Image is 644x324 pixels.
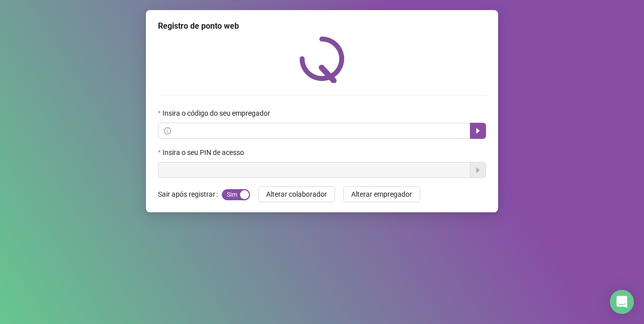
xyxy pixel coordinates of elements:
[158,186,222,202] label: Sair após registrar
[258,186,335,202] button: Alterar colaborador
[158,147,251,158] label: Insira o seu PIN de acesso
[610,290,634,314] div: Open Intercom Messenger
[266,189,327,200] span: Alterar colaborador
[158,20,486,32] div: Registro de ponto web
[474,127,482,135] span: caret-right
[299,36,345,83] img: QRPoint
[351,189,412,200] span: Alterar empregador
[164,127,171,134] span: info-circle
[158,108,277,119] label: Insira o código do seu empregador
[343,186,420,202] button: Alterar empregador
